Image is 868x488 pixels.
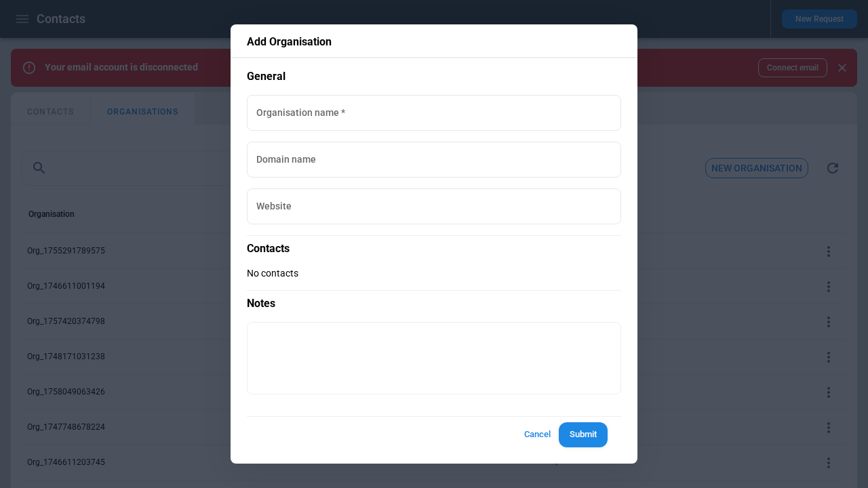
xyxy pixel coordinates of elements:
[247,35,621,49] p: Add Organisation
[247,268,621,279] p: No contacts
[247,69,621,84] p: General
[559,422,608,447] button: Submit
[247,235,621,256] p: Contacts
[247,290,621,311] p: Notes
[515,422,559,447] button: Cancel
